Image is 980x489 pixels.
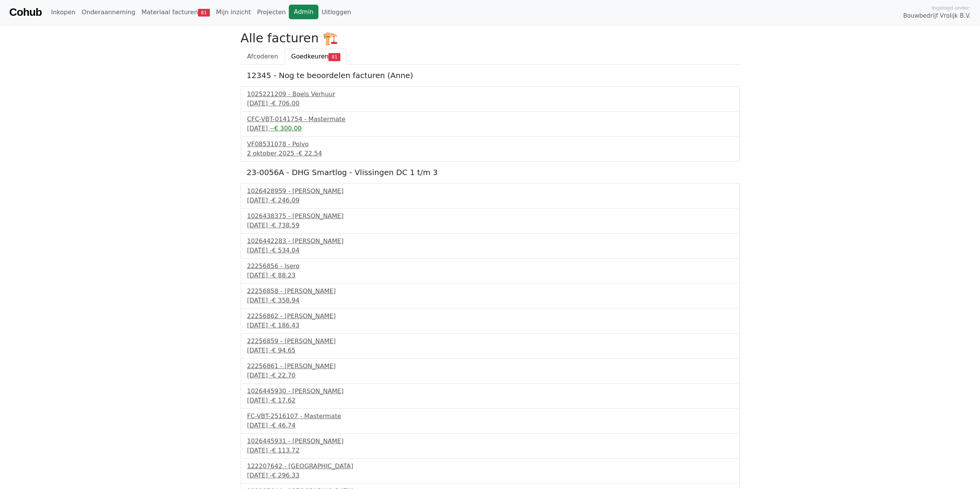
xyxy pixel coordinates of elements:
[247,237,733,255] a: 1026442283 - [PERSON_NAME][DATE] -€ 534.04
[9,3,42,22] a: Cohub
[247,271,733,280] div: [DATE] -
[247,446,733,455] div: [DATE] -
[247,412,733,421] div: FC-VBT-2516107 - Mastermate
[247,149,733,158] div: 2 oktober 2025 -
[247,387,733,396] div: 1026445930 - [PERSON_NAME]
[247,462,733,471] div: 122207642 - [GEOGRAPHIC_DATA]
[247,99,733,108] div: [DATE] -
[291,53,328,60] span: Goedkeuren
[247,196,733,205] div: [DATE] -
[247,287,733,296] div: 22256858 - [PERSON_NAME]
[272,297,299,304] span: € 358.94
[247,187,733,196] div: 1026428959 - [PERSON_NAME]
[247,115,733,133] a: CFC-VBT-0141754 - Mastermate[DATE] --€ 300.00
[272,372,295,379] span: € 22.70
[272,347,295,354] span: € 94.65
[247,421,733,430] div: [DATE] -
[247,168,734,177] h5: 23-0056A - DHG Smartlog - Vlissingen DC 1 t/m 3
[903,12,971,20] span: Bouwbedrijf Vrolijk B.V.
[931,4,971,12] span: Ingelogd onder:
[272,447,299,454] span: € 113.72
[247,437,733,446] div: 1026445931 - [PERSON_NAME]
[198,9,210,17] span: 81
[247,387,733,405] a: 1026445930 - [PERSON_NAME][DATE] -€ 17.62
[247,262,733,271] div: 22256856 - Isero
[247,53,278,60] span: Afcoderen
[247,471,733,480] div: [DATE] -
[272,472,299,479] span: € 296.33
[247,246,733,255] div: [DATE] -
[272,100,299,107] span: € 706.00
[318,5,354,20] a: Uitloggen
[247,71,734,80] h5: 12345 - Nog te beoordelen facturen (Anne)
[247,262,733,280] a: 22256856 - Isero[DATE] -€ 88.23
[272,272,295,279] span: € 88.23
[241,48,285,65] a: Afcoderen
[213,5,254,20] a: Mijn inzicht
[289,5,318,19] a: Admin
[247,124,733,133] div: [DATE] -
[272,197,299,204] span: € 246.09
[247,221,733,230] div: [DATE] -
[247,90,733,108] a: 1025221209 - Boels Verhuur[DATE] -€ 706.00
[48,5,78,20] a: Inkopen
[247,140,733,158] a: VF08531078 - Polvo2 oktober 2025 -€ 22.54
[241,31,740,45] h2: Alle facturen 🏗️
[272,247,299,254] span: € 534.04
[272,125,302,132] span: -€ 300.00
[247,287,733,305] a: 22256858 - [PERSON_NAME][DATE] -€ 358.94
[272,222,299,229] span: € 738.59
[272,322,299,329] span: € 186.43
[138,5,213,20] a: Materiaal facturen81
[247,90,733,99] div: 1025221209 - Boels Verhuur
[298,150,322,157] span: € 22.54
[328,53,340,61] span: 81
[247,312,733,321] div: 22256862 - [PERSON_NAME]
[247,337,733,346] div: 22256859 - [PERSON_NAME]
[247,296,733,305] div: [DATE] -
[247,212,733,221] div: 1026438375 - [PERSON_NAME]
[247,346,733,355] div: [DATE] -
[247,412,733,430] a: FC-VBT-2516107 - Mastermate[DATE] -€ 46.74
[247,237,733,246] div: 1026442283 - [PERSON_NAME]
[272,397,295,404] span: € 17.62
[247,321,733,330] div: [DATE] -
[247,187,733,205] a: 1026428959 - [PERSON_NAME][DATE] -€ 246.09
[285,48,347,65] a: Goedkeuren81
[272,422,295,429] span: € 46.74
[247,140,733,149] div: VF08531078 - Polvo
[247,371,733,380] div: [DATE] -
[247,396,733,405] div: [DATE] -
[247,312,733,330] a: 22256862 - [PERSON_NAME][DATE] -€ 186.43
[247,212,733,230] a: 1026438375 - [PERSON_NAME][DATE] -€ 738.59
[247,115,733,124] div: CFC-VBT-0141754 - Mastermate
[247,362,733,380] a: 22256861 - [PERSON_NAME][DATE] -€ 22.70
[247,462,733,480] a: 122207642 - [GEOGRAPHIC_DATA][DATE] -€ 296.33
[247,362,733,371] div: 22256861 - [PERSON_NAME]
[79,5,138,20] a: Onderaanneming
[254,5,289,20] a: Projecten
[247,437,733,455] a: 1026445931 - [PERSON_NAME][DATE] -€ 113.72
[247,337,733,355] a: 22256859 - [PERSON_NAME][DATE] -€ 94.65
